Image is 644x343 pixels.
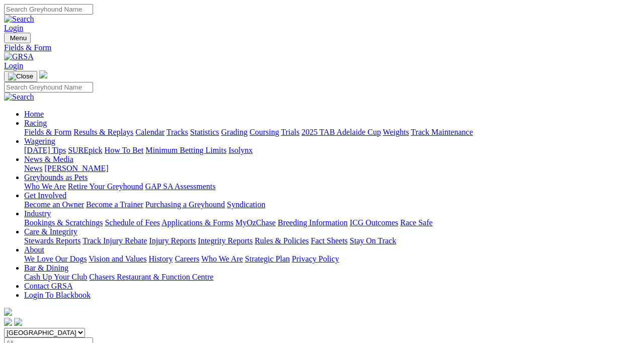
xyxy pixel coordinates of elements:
[89,254,146,263] a: Vision and Values
[24,282,72,290] a: Contact GRSA
[4,52,34,61] img: GRSA
[24,291,91,299] a: Login To Blackbook
[4,82,93,93] input: Search
[24,236,80,245] a: Stewards Reports
[86,200,143,209] a: Become a Trainer
[89,273,213,281] a: Chasers Restaurant & Function Centre
[39,70,47,78] img: logo-grsa-white.png
[292,254,339,263] a: Privacy Policy
[145,146,226,154] a: Minimum Betting Limits
[4,43,640,52] a: Fields & Form
[105,218,159,227] a: Schedule of Fees
[8,72,33,80] img: Close
[227,200,265,209] a: Syndication
[24,173,88,182] a: Greyhounds as Pets
[24,182,66,191] a: Who We Are
[228,146,253,154] a: Isolynx
[281,128,299,136] a: Trials
[135,128,165,136] a: Calendar
[24,218,640,227] div: Industry
[24,164,42,173] a: News
[167,128,188,136] a: Tracks
[4,71,37,82] button: Toggle navigation
[4,308,12,316] img: logo-grsa-white.png
[221,128,248,136] a: Grading
[301,128,381,136] a: 2025 TAB Adelaide Cup
[4,61,23,70] a: Login
[83,236,147,245] a: Track Injury Rebate
[250,128,279,136] a: Coursing
[44,164,108,173] a: [PERSON_NAME]
[24,254,87,263] a: We Love Our Dogs
[149,236,196,245] a: Injury Reports
[145,200,225,209] a: Purchasing a Greyhound
[24,191,66,200] a: Get Involved
[24,218,103,227] a: Bookings & Scratchings
[162,218,233,227] a: Applications & Forms
[24,155,73,163] a: News & Media
[145,182,216,191] a: GAP SA Assessments
[350,236,396,245] a: Stay On Track
[105,146,144,154] a: How To Bet
[400,218,432,227] a: Race Safe
[4,93,34,102] img: Search
[350,218,398,227] a: ICG Outcomes
[383,128,409,136] a: Weights
[24,182,640,191] div: Greyhounds as Pets
[311,236,348,245] a: Fact Sheets
[4,15,34,24] img: Search
[175,254,199,263] a: Careers
[24,245,44,254] a: About
[24,128,71,136] a: Fields & Form
[24,146,640,155] div: Wagering
[24,200,84,209] a: Become an Owner
[245,254,290,263] a: Strategic Plan
[24,110,44,118] a: Home
[14,318,22,326] img: twitter.svg
[411,128,473,136] a: Track Maintenance
[24,273,640,282] div: Bar & Dining
[4,24,23,32] a: Login
[24,264,68,272] a: Bar & Dining
[201,254,243,263] a: Who We Are
[24,254,640,264] div: About
[148,254,173,263] a: History
[4,4,93,15] input: Search
[190,128,219,136] a: Statistics
[10,34,27,42] span: Menu
[68,146,102,154] a: SUREpick
[24,209,51,218] a: Industry
[24,164,640,173] div: News & Media
[4,33,31,43] button: Toggle navigation
[255,236,309,245] a: Rules & Policies
[198,236,253,245] a: Integrity Reports
[24,119,47,127] a: Racing
[73,128,133,136] a: Results & Replays
[24,128,640,137] div: Racing
[24,227,77,236] a: Care & Integrity
[24,137,55,145] a: Wagering
[278,218,348,227] a: Breeding Information
[24,236,640,245] div: Care & Integrity
[24,200,640,209] div: Get Involved
[4,318,12,326] img: facebook.svg
[24,273,87,281] a: Cash Up Your Club
[24,146,66,154] a: [DATE] Tips
[68,182,143,191] a: Retire Your Greyhound
[235,218,276,227] a: MyOzChase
